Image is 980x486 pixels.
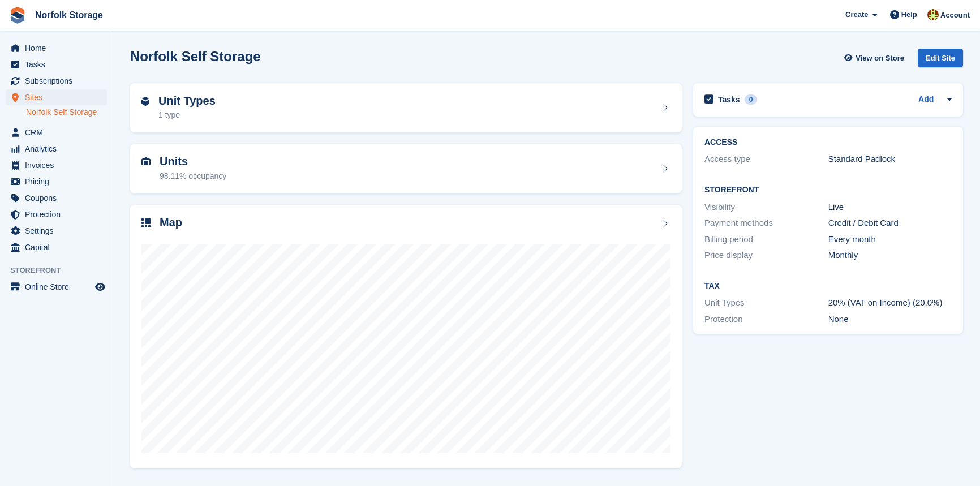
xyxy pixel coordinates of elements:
[828,313,952,326] div: None
[9,7,26,24] img: stora-icon-8386f47178a22dfd0bd8f6a31ec36ba5ce8667c1dd55bd0f319d3a0aa187defe.svg
[6,223,107,239] a: menu
[25,89,93,105] span: Sites
[828,233,952,246] div: Every month
[745,94,758,105] div: 0
[25,124,93,140] span: CRM
[93,280,107,294] a: Preview store
[130,83,682,133] a: Unit Types 1 type
[25,157,93,173] span: Invoices
[6,141,107,157] a: menu
[6,190,107,206] a: menu
[160,155,226,168] h2: Units
[918,93,934,106] a: Add
[6,157,107,173] a: menu
[25,174,93,190] span: Pricing
[158,94,216,107] h2: Unit Types
[704,153,828,166] div: Access type
[160,170,226,182] div: 98.11% occupancy
[25,73,93,89] span: Subscriptions
[6,57,107,72] a: menu
[6,124,107,140] a: menu
[843,49,909,67] a: View on Store
[25,223,93,239] span: Settings
[25,57,93,72] span: Tasks
[828,217,952,230] div: Credit / Debit Card
[25,141,93,157] span: Analytics
[940,10,970,21] span: Account
[927,9,939,20] img: Holly Lamming
[6,207,107,222] a: menu
[6,239,107,255] a: menu
[704,282,952,291] h2: Tax
[6,174,107,190] a: menu
[704,313,828,326] div: Protection
[828,296,952,309] div: 20% (VAT on Income) (20.0%)
[130,205,682,469] a: Map
[26,107,107,118] a: Norfolk Self Storage
[6,40,107,56] a: menu
[158,109,216,121] div: 1 type
[141,218,151,227] img: map-icn-33ee37083ee616e46c38cad1a60f524a97daa1e2b2c8c0bc3eb3415660979fc1.svg
[918,49,963,67] div: Edit Site
[704,201,828,214] div: Visibility
[25,40,93,56] span: Home
[6,279,107,295] a: menu
[704,233,828,246] div: Billing period
[25,190,93,206] span: Coupons
[918,49,963,72] a: Edit Site
[856,53,904,64] span: View on Store
[25,239,93,255] span: Capital
[6,89,107,105] a: menu
[828,249,952,262] div: Monthly
[901,9,917,20] span: Help
[704,217,828,230] div: Payment methods
[828,153,952,166] div: Standard Padlock
[6,73,107,89] a: menu
[160,216,182,229] h2: Map
[130,49,261,64] h2: Norfolk Self Storage
[718,94,740,105] h2: Tasks
[704,296,828,309] div: Unit Types
[25,207,93,222] span: Protection
[130,144,682,193] a: Units 98.11% occupancy
[141,157,151,165] img: unit-icn-7be61d7bf1b0ce9d3e12c5938cc71ed9869f7b940bace4675aadf7bd6d80202e.svg
[704,138,952,147] h2: ACCESS
[828,201,952,214] div: Live
[31,6,108,24] a: Norfolk Storage
[704,186,952,195] h2: Storefront
[704,249,828,262] div: Price display
[25,279,93,295] span: Online Store
[141,97,149,106] img: unit-type-icn-2b2737a686de81e16bb02015468b77c625bbabd49415b5ef34ead5e3b44a266d.svg
[10,265,113,276] span: Storefront
[845,9,868,20] span: Create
